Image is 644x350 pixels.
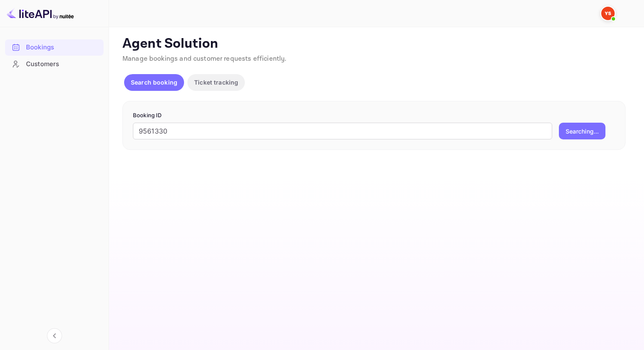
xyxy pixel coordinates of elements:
[7,7,74,20] img: LiteAPI logo
[194,78,238,87] p: Ticket tracking
[5,39,104,56] div: Bookings
[601,7,615,20] img: Yandex Support
[122,36,629,52] p: Agent Solution
[5,56,104,72] div: Customers
[47,328,62,343] button: Collapse navigation
[122,54,287,63] span: Manage bookings and customer requests efficiently.
[26,59,99,69] div: Customers
[559,123,605,139] button: Searching...
[26,43,99,52] div: Bookings
[5,56,104,72] a: Customers
[131,78,177,87] p: Search booking
[5,39,104,55] a: Bookings
[133,111,615,120] p: Booking ID
[133,123,552,139] input: Enter Booking ID (e.g., 63782194)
